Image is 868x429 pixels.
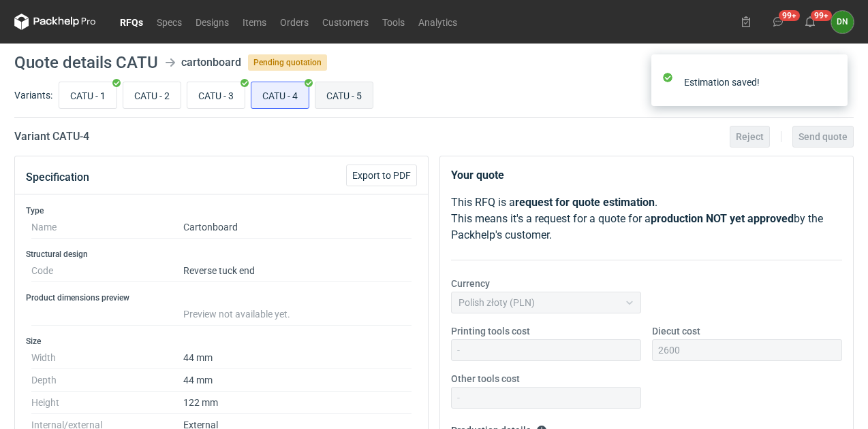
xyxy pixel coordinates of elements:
strong: Your quote [451,169,504,182]
span: Pending quotation [248,54,327,71]
p: This RFQ is a . This means it's a request for a quote for a by the Packhelp's customer. [451,194,842,243]
label: CATU - 4 [251,82,309,109]
button: Send quote [792,126,854,148]
a: Tools [375,14,412,30]
dd: 44 mm [183,369,412,392]
span: Send quote [799,132,848,141]
button: Specification [26,161,89,194]
dt: Height [31,392,183,414]
button: 99+ [767,11,789,33]
label: CATU - 5 [315,82,373,109]
h3: Product dimensions preview [26,292,417,303]
h3: Type [26,205,417,216]
h1: Quote details CATU [14,54,158,71]
button: Export to PDF [346,165,417,186]
svg: Packhelp Pro [14,14,96,30]
button: close [827,75,837,89]
a: Customers [315,14,375,30]
label: CATU - 2 [123,82,181,109]
a: Orders [273,14,315,30]
a: Items [236,14,273,30]
label: Diecut cost [652,324,700,338]
dd: 122 mm [183,392,412,414]
button: 99+ [799,11,821,33]
dd: Cartonboard [183,216,412,239]
h3: Size [26,336,417,347]
label: Printing tools cost [451,324,530,338]
label: Other tools cost [451,372,520,385]
div: cartonboard [181,54,241,71]
div: Estimation saved! [684,75,827,89]
dt: Depth [31,369,183,392]
h3: Structural design [26,249,417,260]
div: Dawid Nowak [831,11,854,33]
dd: Reverse tuck end [183,260,412,282]
a: Designs [189,14,236,30]
a: RFQs [113,14,150,30]
dt: Name [31,216,183,239]
dt: Width [31,347,183,369]
h2: Variant CATU - 4 [14,128,89,145]
span: Preview not available yet. [183,309,290,320]
label: Currency [451,277,490,290]
a: Analytics [412,14,464,30]
a: Specs [150,14,189,30]
span: Export to PDF [352,171,411,180]
label: Variants: [14,88,52,102]
span: Reject [736,132,764,141]
dd: 44 mm [183,347,412,369]
label: CATU - 1 [59,82,117,109]
button: DN [831,11,854,33]
label: CATU - 3 [187,82,245,109]
strong: production NOT yet approved [651,212,794,225]
button: Reject [730,126,770,148]
strong: request for quote estimation [515,196,655,209]
dt: Code [31,260,183,282]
